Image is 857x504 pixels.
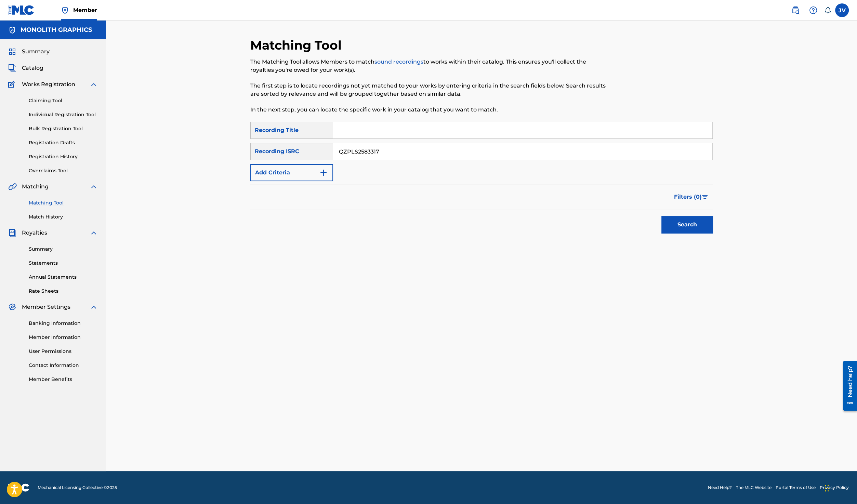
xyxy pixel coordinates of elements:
a: Public Search [789,3,802,17]
img: Works Registration [8,80,17,89]
a: Portal Terms of Use [776,485,816,491]
a: Overclaims Tool [29,167,98,174]
img: expand [90,229,98,237]
a: User Permissions [29,348,98,355]
form: Search Form [250,122,713,237]
img: Catalog [8,64,16,72]
a: Privacy Policy [820,485,849,491]
img: expand [90,183,98,191]
h2: Matching Tool [250,38,345,53]
img: Matching [8,183,17,191]
span: Member Settings [22,303,70,311]
a: Member Information [29,334,98,341]
img: filter [702,195,708,199]
p: The first step is to locate recordings not yet matched to your works by entering criteria in the ... [250,82,606,98]
iframe: Resource Center [838,358,857,414]
iframe: Chat Widget [823,471,857,504]
span: Catalog [22,64,43,72]
button: Filters (0) [670,188,713,205]
a: Need Help? [708,485,732,491]
div: Help [806,3,820,17]
a: SummarySummary [8,48,50,56]
a: sound recordings [374,58,423,65]
img: Accounts [8,26,16,34]
a: Matching Tool [29,199,98,207]
a: Rate Sheets [29,288,98,295]
div: Drag [825,478,829,499]
img: search [791,6,800,14]
span: Filters ( 0 ) [674,193,702,201]
img: MLC Logo [8,5,35,15]
span: Works Registration [22,80,75,89]
a: The MLC Website [736,485,772,491]
span: Royalties [22,229,47,237]
span: Member [73,6,97,14]
p: The Matching Tool allows Members to match to works within their catalog. This ensures you'll coll... [250,58,606,74]
span: Mechanical Licensing Collective © 2025 [38,485,117,491]
img: help [809,6,817,14]
a: Claiming Tool [29,97,98,104]
a: Banking Information [29,320,98,327]
img: Member Settings [8,303,16,311]
a: Bulk Registration Tool [29,125,98,132]
a: Summary [29,246,98,253]
span: Summary [22,48,50,56]
p: In the next step, you can locate the specific work in your catalog that you want to match. [250,106,606,114]
img: Royalties [8,229,16,237]
a: Registration Drafts [29,139,98,146]
a: Contact Information [29,362,98,369]
a: CatalogCatalog [8,64,43,72]
img: 9d2ae6d4665cec9f34b9.svg [319,169,328,177]
img: expand [90,80,98,89]
button: Add Criteria [250,164,333,181]
img: expand [90,303,98,311]
span: Matching [22,183,49,191]
a: Individual Registration Tool [29,111,98,118]
a: Registration History [29,153,98,160]
h5: MONOLITH GRAPHICS [21,26,92,34]
button: Search [661,216,713,233]
a: Statements [29,260,98,267]
img: Summary [8,48,16,56]
a: Annual Statements [29,274,98,281]
img: logo [8,483,29,492]
a: Member Benefits [29,376,98,383]
div: User Menu [835,3,849,17]
a: Match History [29,213,98,221]
img: Top Rightsholder [61,6,69,14]
div: Notifications [824,7,831,14]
